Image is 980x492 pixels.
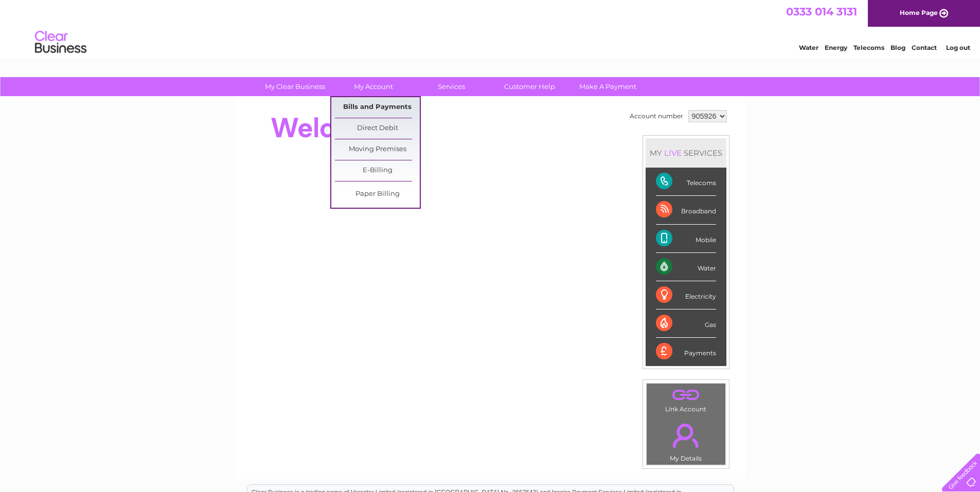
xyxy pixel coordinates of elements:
[656,309,716,338] div: Gas
[335,118,420,139] a: Direct Debit
[786,5,857,18] a: 0333 014 3131
[646,383,726,415] td: Link Account
[34,27,87,58] img: logo.png
[912,44,937,51] a: Contact
[656,225,716,253] div: Mobile
[646,415,726,465] td: My Details
[487,77,572,96] a: Customer Help
[335,160,420,181] a: E-Billing
[656,253,716,281] div: Water
[335,184,420,205] a: Paper Billing
[565,77,650,96] a: Make A Payment
[335,139,420,160] a: Moving Premises
[853,44,884,51] a: Telecoms
[627,107,686,125] td: Account number
[799,44,818,51] a: Water
[253,77,337,96] a: My Clear Business
[825,44,847,51] a: Energy
[656,196,716,224] div: Broadband
[649,386,723,404] a: .
[335,97,420,118] a: Bills and Payments
[946,44,970,51] a: Log out
[656,281,716,309] div: Electricity
[409,77,494,96] a: Services
[656,338,716,366] div: Payments
[646,138,726,168] div: MY SERVICES
[649,417,723,453] a: .
[247,6,734,50] div: Clear Business is a trading name of Verastar Limited (registered in [GEOGRAPHIC_DATA] No. 3667643...
[656,168,716,196] div: Telecoms
[662,148,684,158] div: LIVE
[331,77,416,96] a: My Account
[890,44,905,51] a: Blog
